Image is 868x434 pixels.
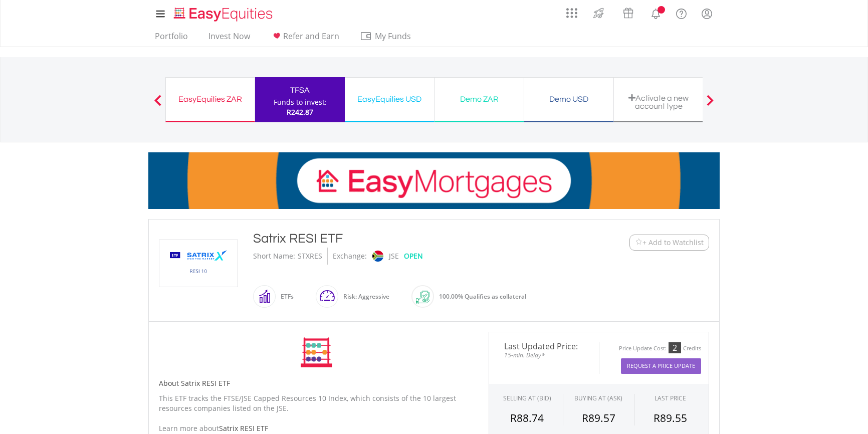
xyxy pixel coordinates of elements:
[574,394,622,402] span: BUYING AT (ASK)
[267,31,343,47] a: Refer and Earn
[360,30,425,43] span: My Funds
[439,292,526,301] span: 100.00% Qualifies as collateral
[389,248,399,265] div: JSE
[582,411,615,425] span: R89.57
[338,285,389,309] div: Risk: Aggressive
[530,92,607,106] div: Demo USD
[669,3,694,23] a: FAQ's and Support
[629,235,709,251] button: Watchlist + Add to Watchlist
[404,248,423,265] div: OPEN
[159,423,474,433] div: Learn more about
[159,393,474,413] p: This ETF tracks the FTSE/JSE Capped Resources 10 Index, which consists of the 10 largest resource...
[497,342,591,350] span: Last Updated Price:
[276,285,294,309] div: ETFs
[560,3,584,19] a: AppsGrid
[566,8,577,19] img: grid-menu-icon.svg
[283,31,339,42] span: Refer and Earn
[620,94,697,110] div: Activate a new account type
[148,152,720,209] img: EasyMortage Promotion Banner
[620,5,636,21] img: vouchers-v2.svg
[654,411,687,425] span: R89.55
[170,3,277,23] a: Home page
[204,31,254,47] a: Invest Now
[590,5,607,21] img: thrive-v2.svg
[683,345,701,352] div: Credits
[287,107,313,117] span: R242.87
[172,6,277,23] img: EasyEquities_Logo.png
[642,238,704,248] span: + Add to Watchlist
[159,378,474,388] h5: About Satrix RESI ETF
[613,3,643,21] a: Vouchers
[619,345,667,352] div: Price Update Cost:
[621,358,701,374] button: Request A Price Update
[497,350,591,360] span: 15-min. Delay*
[372,251,383,262] img: jse.png
[161,240,236,287] img: TFSA.STXRES.png
[655,394,686,402] div: LAST PRICE
[416,291,429,304] img: collateral-qualifying-green.svg
[510,411,544,425] span: R88.74
[151,31,192,47] a: Portfolio
[669,342,681,353] div: 2
[274,97,327,107] div: Funds to invest:
[333,248,367,265] div: Exchange:
[351,92,428,106] div: EasyEquities USD
[172,92,249,106] div: EasyEquities ZAR
[441,92,518,106] div: Demo ZAR
[694,3,720,25] a: My Profile
[253,230,568,248] div: Satrix RESI ETF
[503,394,551,402] div: SELLING AT (BID)
[643,3,669,23] a: Notifications
[261,83,339,97] div: TFSA
[253,248,295,265] div: Short Name:
[219,423,268,433] span: Satrix RESI ETF
[635,239,642,246] img: Watchlist
[298,248,322,265] div: STXRES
